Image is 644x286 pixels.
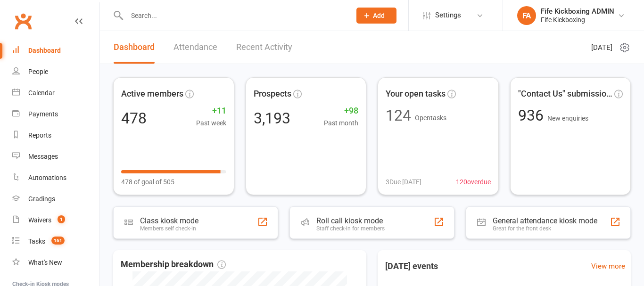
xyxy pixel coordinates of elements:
[28,237,45,245] div: Tasks
[12,125,99,146] a: Reports
[493,216,597,225] div: General attendance kiosk mode
[140,216,198,225] div: Class kiosk mode
[28,174,66,181] div: Automations
[386,87,446,101] span: Your open tasks
[11,9,35,33] a: Clubworx
[518,87,613,101] span: "Contact Us" submissions
[12,40,99,61] a: Dashboard
[316,225,385,232] div: Staff check-in for members
[541,16,614,24] div: Fife Kickboxing
[547,114,588,122] span: New enquiries
[28,153,58,160] div: Messages
[28,47,61,54] div: Dashboard
[58,215,65,223] span: 1
[140,225,198,232] div: Members self check-in
[324,118,358,128] span: Past month
[173,31,217,64] a: Attendance
[493,225,597,232] div: Great for the front desk
[114,31,155,64] a: Dashboard
[435,5,461,26] span: Settings
[324,104,358,118] span: +98
[254,87,291,101] span: Prospects
[12,188,99,210] a: Gradings
[378,258,446,275] h3: [DATE] events
[51,237,65,245] span: 161
[124,9,344,22] input: Search...
[12,252,99,273] a: What's New
[254,111,290,126] div: 3,193
[28,89,55,97] div: Calendar
[12,210,99,231] a: Waivers 1
[12,231,99,252] a: Tasks 161
[28,68,48,75] div: People
[28,259,62,266] div: What's New
[541,7,614,16] div: Fife Kickboxing ADMIN
[373,12,385,19] span: Add
[386,177,421,187] span: 3 Due [DATE]
[12,61,99,82] a: People
[316,216,385,225] div: Roll call kiosk mode
[456,177,491,187] span: 120 overdue
[121,177,174,187] span: 478 of goal of 505
[28,131,51,139] div: Reports
[196,104,226,118] span: +11
[12,167,99,188] a: Automations
[236,31,292,64] a: Recent Activity
[12,104,99,125] a: Payments
[518,106,547,124] span: 936
[386,108,411,123] div: 124
[591,42,612,53] span: [DATE]
[415,114,446,122] span: Open tasks
[517,6,536,25] div: FA
[28,216,51,224] div: Waivers
[121,258,226,271] span: Membership breakdown
[28,110,58,118] div: Payments
[12,146,99,167] a: Messages
[121,87,183,101] span: Active members
[121,111,147,126] div: 478
[356,8,396,24] button: Add
[28,195,55,203] div: Gradings
[12,82,99,104] a: Calendar
[591,261,625,272] a: View more
[196,118,226,128] span: Past week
